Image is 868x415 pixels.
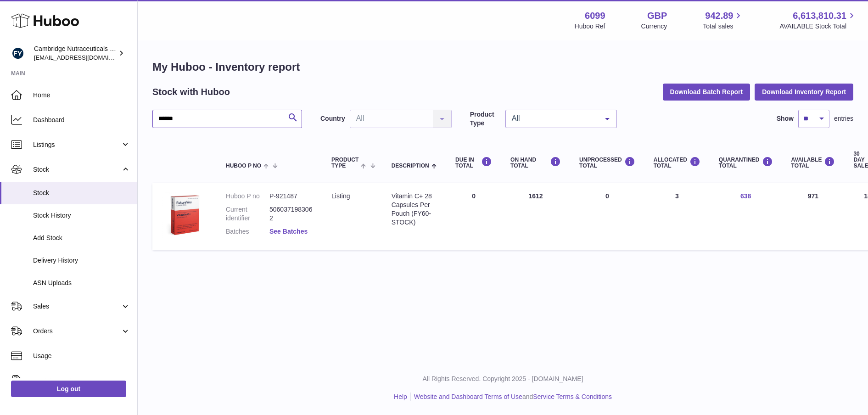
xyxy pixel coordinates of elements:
[703,22,744,31] span: Total sales
[755,84,853,100] button: Download Inventory Report
[269,228,308,235] a: See Batches
[455,157,492,169] div: DUE IN TOTAL
[411,393,612,401] li: and
[641,22,667,31] div: Currency
[644,183,710,250] td: 3
[585,10,605,22] strong: 6099
[145,375,861,383] p: All Rights Reserved. Copyright 2025 - [DOMAIN_NAME]
[575,22,605,31] div: Huboo Ref
[705,10,733,22] span: 942.89
[33,91,130,100] span: Home
[33,211,130,220] span: Stock History
[33,256,130,265] span: Delivery History
[269,205,313,223] dd: 5060371983062
[331,192,350,200] span: listing
[570,183,644,250] td: 0
[226,192,269,201] dt: Huboo P no
[33,352,130,360] span: Usage
[654,157,700,169] div: ALLOCATED Total
[162,192,207,238] img: product image
[501,183,570,250] td: 1612
[740,192,751,200] a: 638
[226,227,269,236] dt: Batches
[719,157,773,169] div: QUARANTINED Total
[779,10,857,31] a: 6,613,810.31 AVAILABLE Stock Total
[392,163,429,169] span: Description
[777,114,794,123] label: Show
[33,234,130,242] span: Add Stock
[33,165,121,174] span: Stock
[793,10,846,22] span: 6,613,810.31
[33,189,130,197] span: Stock
[33,327,121,336] span: Orders
[782,183,845,250] td: 971
[11,381,126,397] a: Log out
[33,279,130,287] span: ASN Uploads
[34,45,117,62] div: Cambridge Nutraceuticals Ltd
[834,114,853,123] span: entries
[779,22,857,31] span: AVAILABLE Stock Total
[226,163,261,169] span: Huboo P no
[226,205,269,223] dt: Current identifier
[510,157,561,169] div: ON HAND Total
[791,157,835,169] div: AVAILABLE Total
[663,84,750,100] button: Download Batch Report
[34,54,135,61] span: [EMAIL_ADDRESS][DOMAIN_NAME]
[579,157,635,169] div: UNPROCESSED Total
[152,60,853,74] h1: My Huboo - Inventory report
[510,114,598,123] span: All
[33,376,121,385] span: Invoicing and Payments
[470,110,501,128] label: Product Type
[269,192,313,201] dd: P-921487
[331,157,358,169] span: Product Type
[703,10,744,31] a: 942.89 Total sales
[533,393,612,400] a: Service Terms & Conditions
[414,393,522,400] a: Website and Dashboard Terms of Use
[33,140,121,149] span: Listings
[33,302,121,311] span: Sales
[320,114,345,123] label: Country
[11,46,25,60] img: internalAdmin-6099@internal.huboo.com
[392,192,437,227] div: Vitamin C+ 28 Capsules Per Pouch (FY60-STOCK)
[33,116,130,124] span: Dashboard
[446,183,501,250] td: 0
[394,393,407,400] a: Help
[647,10,667,22] strong: GBP
[152,86,230,98] h2: Stock with Huboo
